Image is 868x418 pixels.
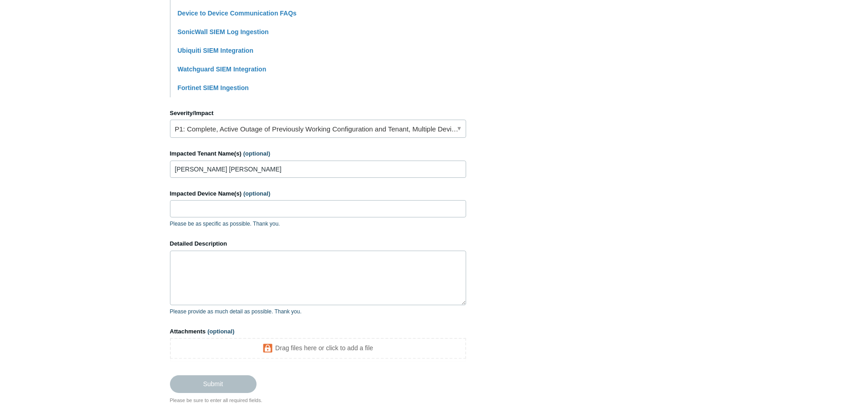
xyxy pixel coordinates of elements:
[178,28,269,35] a: SonicWall SIEM Log Ingestion
[170,109,466,118] label: Severity/Impact
[243,150,270,157] span: (optional)
[170,327,466,336] label: Attachments
[207,328,234,335] span: (optional)
[178,65,267,73] a: Watchguard SIEM Integration
[170,120,466,138] a: P1: Complete, Active Outage of Previously Working Configuration and Tenant, Multiple Devices
[178,84,249,91] a: Fortinet SIEM Ingestion
[170,189,466,198] label: Impacted Device Name(s)
[170,239,466,248] label: Detailed Description
[178,47,253,54] a: Ubiquiti SIEM Integration
[170,375,257,393] input: Submit
[178,10,297,17] a: Device to Device Communication FAQs
[170,220,466,228] p: Please be as specific as possible. Thank you.
[170,397,466,404] div: Please be sure to enter all required fields.
[170,307,466,316] p: Please provide as much detail as possible. Thank you.
[243,190,270,197] span: (optional)
[170,149,466,158] label: Impacted Tenant Name(s)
